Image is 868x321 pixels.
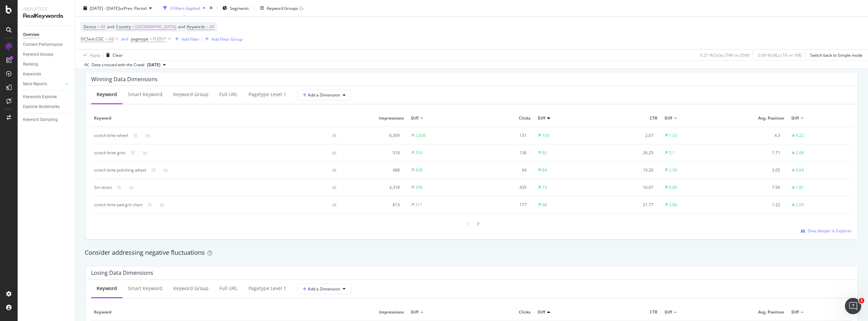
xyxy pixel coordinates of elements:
[132,24,134,30] span: =
[23,116,58,123] div: Keyword Sampling
[728,202,780,208] div: 1.22
[601,132,653,139] div: 2.07
[135,22,176,32] span: [GEOGRAPHIC_DATA]
[728,150,780,156] div: 1.71
[808,228,852,234] span: Dive deeper in Explorer
[542,184,547,191] div: 73
[219,91,238,98] div: Full URL
[101,22,105,32] span: All
[791,309,799,315] span: Diff
[81,36,104,42] span: DCSext.CDC
[669,167,677,173] div: 2.59
[23,41,70,48] a: Content Performance
[348,115,404,121] span: Impressions
[348,309,404,315] span: Impressions
[23,51,53,58] div: Keyword Groups
[116,24,131,30] span: Country
[94,132,128,139] div: scotch brite wheel
[153,34,166,44] span: FUZE/*
[728,309,784,315] span: Avg. Position
[128,285,162,292] div: Smart Keyword
[728,167,780,173] div: 3.05
[107,24,114,30] span: and
[411,309,418,315] span: Diff
[187,24,205,30] span: Keywords
[173,285,209,292] div: Keyword Group
[212,36,242,42] div: Add Filter Group
[121,36,128,42] div: and
[257,3,306,14] button: Keyword Groups
[147,62,160,68] span: 2025 Aug. 31st
[303,92,340,98] span: Add a Dimension
[249,91,286,98] div: pagetype Level 1
[23,81,47,88] div: More Reports
[538,115,545,121] span: Diff
[144,61,169,69] button: [DATE]
[542,167,547,173] div: 84
[23,93,70,101] a: Keywords Explorer
[97,285,117,292] div: Keyword
[131,36,149,42] span: pagetype
[120,5,146,11] span: vs Prev. Period
[415,202,422,208] div: 211
[415,150,422,156] div: 310
[796,202,804,208] div: 2.09
[23,31,70,38] a: Overview
[474,115,531,121] span: Clicks
[542,202,547,208] div: 68
[108,34,114,44] span: AB
[23,71,70,78] a: Keywords
[103,50,123,60] button: Clear
[669,184,677,191] div: 0.89
[415,132,426,139] div: 2,836
[219,285,238,292] div: Full URL
[348,202,400,208] div: 813
[90,5,120,11] span: [DATE] - [DATE]
[728,132,780,139] div: 4.3
[669,132,677,139] div: 1.32
[845,298,861,314] iframe: Intercom live chat
[297,90,351,101] button: Add a Dimension
[474,202,527,208] div: 177
[178,24,185,30] span: and
[474,150,527,156] div: 136
[23,116,70,123] a: Keyword Sampling
[91,269,153,276] div: Losing Data Dimensions
[267,5,298,11] div: Keyword Groups
[415,184,422,191] div: 376
[113,52,123,58] div: Clear
[23,61,70,68] a: Ranking
[601,115,657,121] span: CTR
[105,36,107,42] span: =
[121,36,128,42] button: and
[474,132,527,139] div: 131
[160,3,208,14] button: 3 Filters Applied
[348,132,400,139] div: 6,309
[796,132,804,139] div: 4.22
[859,298,864,303] span: 1
[23,51,70,58] a: Keyword Groups
[92,62,144,68] div: Data crossed with the Crawl
[90,52,100,58] div: Apply
[206,24,209,30] span: =
[208,5,214,12] div: times
[474,309,531,315] span: Clicks
[796,150,804,156] div: 2.68
[665,309,672,315] span: Diff
[23,103,70,110] a: Explorer Bookmarks
[23,93,57,101] div: Keywords Explorer
[220,3,252,14] button: Segments
[474,184,527,191] div: 435
[94,115,340,121] span: Keyword
[23,12,70,20] div: RealKeywords
[173,91,209,98] div: Keyword Group
[85,248,859,257] div: Consider addressing negative fluctuations
[94,202,142,208] div: scotch brite pad grit chart
[700,52,750,58] div: 0.21 % Clicks ( 74K on 35M )
[665,115,672,121] span: Diff
[23,61,38,68] div: Ranking
[94,309,340,315] span: Keyword
[23,31,39,38] div: Overview
[807,50,863,60] button: Switch back to Simple mode
[796,167,804,173] div: 0.64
